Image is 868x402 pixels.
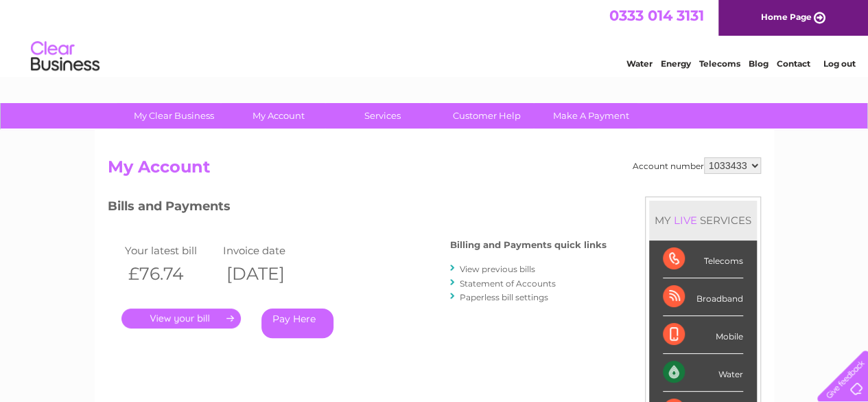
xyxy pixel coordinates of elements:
a: Pay Here [261,309,333,338]
a: Statement of Accounts [460,278,556,289]
a: My Clear Business [117,103,231,129]
h4: Billing and Payments quick links [450,240,607,250]
a: Services [326,103,439,129]
h2: My Account [108,157,761,183]
div: Mobile [663,316,743,354]
a: Customer Help [430,103,543,129]
a: Log out [823,58,855,69]
td: Your latest bill [121,241,220,260]
a: Make A Payment [535,103,648,129]
div: Clear Business is a trading name of Verastar Limited (registered in [GEOGRAPHIC_DATA] No. 3667643... [110,8,759,67]
th: £76.74 [121,260,220,288]
a: View previous bills [460,264,535,274]
a: Energy [661,58,691,69]
td: Invoice date [220,241,318,260]
div: Account number [633,157,761,174]
a: Contact [777,58,810,69]
a: Paperless bill settings [460,292,548,302]
a: . [121,309,241,328]
div: Broadband [663,278,743,316]
div: Telecoms [663,241,743,278]
h3: Bills and Payments [108,197,607,221]
a: 0333 014 3131 [609,7,704,24]
div: LIVE [671,214,700,227]
div: MY SERVICES [649,201,757,240]
a: My Account [222,103,335,129]
th: [DATE] [220,260,318,288]
img: logo.png [30,36,100,78]
a: Water [626,58,653,69]
div: Water [663,354,743,392]
a: Blog [749,58,769,69]
a: Telecoms [699,58,740,69]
